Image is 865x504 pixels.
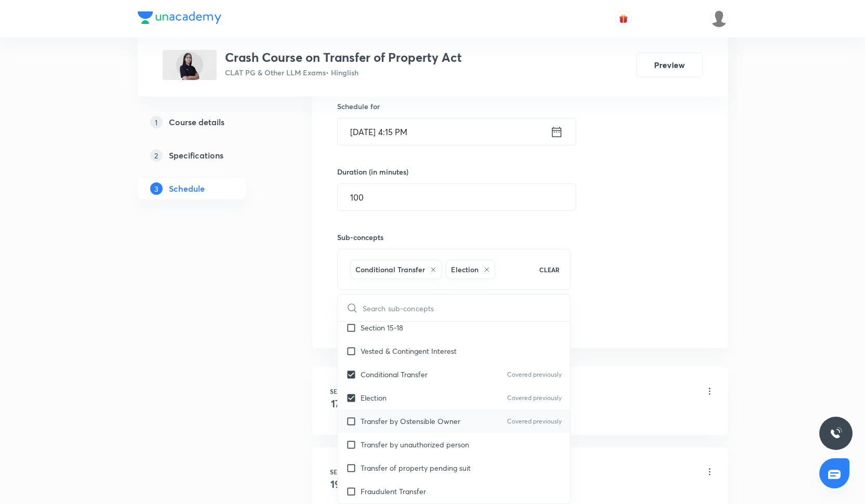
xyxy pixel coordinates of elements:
button: avatar [615,10,632,27]
p: Covered previously [507,370,562,379]
h4: 17 [325,396,346,412]
img: avatar [619,14,628,23]
p: Vested & Contingent Interest [361,346,457,356]
p: Covered previously [507,393,562,403]
p: 2 [150,149,163,162]
p: Fraudulent Transfer [361,486,426,497]
h6: Schedule for [337,101,571,112]
button: Preview [636,52,703,77]
img: Company Logo [138,11,221,24]
p: 3 [150,182,163,195]
p: Election [361,392,387,403]
p: CLEAR [539,265,560,274]
img: ttu [830,427,842,440]
h6: Sub-concepts [337,232,571,243]
a: 2Specifications [138,145,279,166]
h6: Duration (in minutes) [337,166,408,177]
p: Transfer by unauthorized person [361,439,469,450]
p: 1 [150,116,163,128]
p: Section 15-18 [361,322,403,333]
h6: Conditional Transfer [355,264,425,275]
h5: Course details [169,116,224,128]
a: 1Course details [138,112,279,132]
img: Samridhya Pal [710,10,728,28]
input: 100 [338,184,576,210]
h6: Sep [325,387,346,396]
h3: Crash Course on Transfer of Property Act [225,50,462,65]
p: CLAT PG & Other LLM Exams • Hinglish [225,67,462,78]
h6: Election [451,264,478,275]
img: B52FA41C-20B7-496B-85CC-360A433CB3EC_plus.png [163,50,217,80]
input: Search sub-concepts [363,295,570,321]
h5: Schedule [169,182,205,195]
p: Conditional Transfer [361,369,428,380]
h4: 19 [325,476,346,492]
a: Company Logo [138,11,221,26]
p: Covered previously [507,417,562,426]
p: Transfer by Ostensible Owner [361,416,460,427]
h6: Sep [325,467,346,476]
p: Transfer of property pending suit [361,462,471,473]
h5: Specifications [169,149,223,162]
